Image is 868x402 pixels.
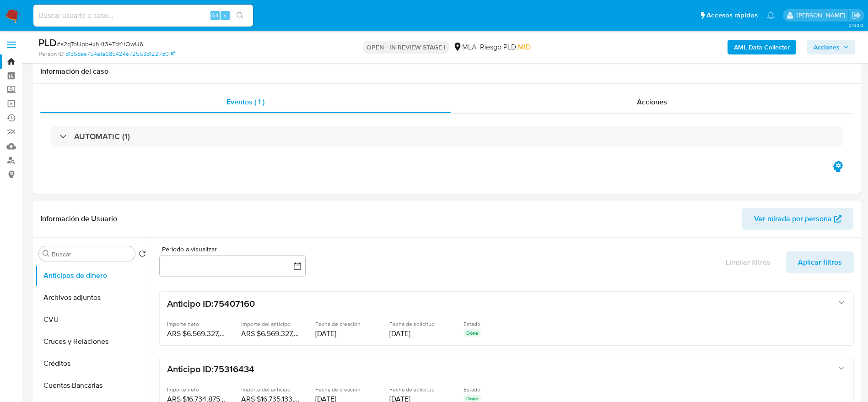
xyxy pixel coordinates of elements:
[38,50,64,58] b: Person ID
[74,131,130,141] h3: AUTOMATIC (1)
[35,375,150,397] button: Cuentas Bancarias
[65,50,175,58] a: d135dee754a1a685424e72553d1227d0
[139,250,146,260] button: Volver al orden por defecto
[637,97,667,107] span: Acciones
[224,11,226,20] span: s
[363,41,449,54] p: OPEN - IN REVIEW STAGE I
[852,11,861,20] a: Salir
[767,11,775,19] a: Notificaciones
[52,250,131,258] input: Buscar
[742,208,853,230] button: Ver mirada por persona
[734,40,790,54] b: AML Data Collector
[480,42,531,52] span: Riesgo PLD:
[706,11,758,20] span: Accesos rápidos
[728,40,796,54] button: AML Data Collector
[35,287,150,309] button: Archivos adjuntos
[40,214,117,223] h1: Información de Usuario
[226,97,264,107] span: Eventos ( 1 )
[35,265,150,287] button: Anticipos de dinero
[807,40,855,54] button: Acciones
[38,35,57,50] b: PLD
[35,309,150,331] button: CVU
[43,250,50,257] button: Buscar
[797,11,848,20] p: elaine.mcfarlane@mercadolibre.com
[231,9,249,22] button: search-icon
[33,10,253,22] input: Buscar usuario o caso...
[814,40,840,54] span: Acciones
[57,39,143,49] span: # a2qToUpb4xhKt34TpYltOwU6
[754,208,832,230] span: Ver mirada por persona
[40,67,853,76] h1: Información del caso
[35,353,150,375] button: Créditos
[211,11,219,20] span: Alt
[518,42,531,52] span: MID
[51,126,842,147] div: AUTOMATIC (1)
[453,42,476,52] div: MLA
[35,331,150,353] button: Cruces y Relaciones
